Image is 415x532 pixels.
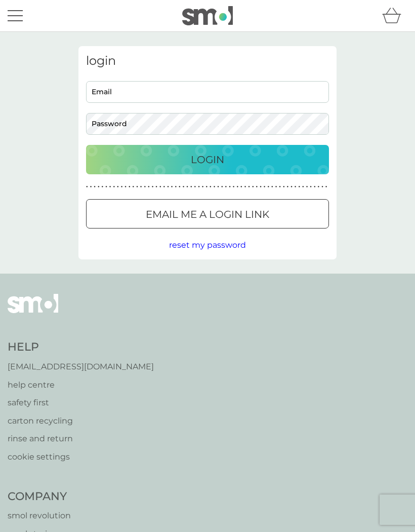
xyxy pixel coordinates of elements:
a: rinse and return [8,432,154,445]
p: ● [133,184,135,189]
p: ● [152,184,154,189]
p: ● [179,184,181,189]
p: ● [136,184,138,189]
p: ● [102,184,104,189]
p: ● [275,184,277,189]
p: ● [306,184,308,189]
p: ● [225,184,227,189]
p: ● [321,184,323,189]
p: ● [256,184,258,189]
a: help centre [8,378,154,392]
span: reset my password [169,240,246,250]
p: ● [325,184,327,189]
p: ● [198,184,200,189]
button: Email me a login link [86,199,329,229]
p: ● [202,184,204,189]
p: ● [205,184,207,189]
p: ● [214,184,216,189]
p: ● [217,184,219,189]
p: ● [210,184,212,189]
p: ● [290,184,293,189]
p: Email me a login link [146,206,269,222]
p: ● [163,184,165,189]
p: ● [271,184,273,189]
p: ● [267,184,269,189]
p: ● [279,184,281,189]
p: ● [240,184,242,189]
p: ● [94,184,96,189]
p: ● [190,184,192,189]
p: ● [260,184,262,189]
p: ● [244,184,246,189]
img: smol [182,6,233,25]
p: ● [98,184,100,189]
p: ● [109,184,111,189]
p: ● [194,184,196,189]
img: smol [8,294,58,328]
p: ● [86,184,88,189]
button: reset my password [169,239,246,252]
p: ● [167,184,169,189]
p: ● [310,184,312,189]
p: ● [129,184,131,189]
p: ● [183,184,185,189]
p: ● [221,184,223,189]
p: ● [302,184,304,189]
p: Login [191,151,224,168]
p: ● [264,184,266,189]
p: ● [155,184,157,189]
p: ● [283,184,285,189]
p: ● [121,184,123,189]
p: ● [117,184,119,189]
p: ● [175,184,177,189]
h3: login [86,54,329,68]
p: ● [140,184,142,189]
p: ● [148,184,150,189]
a: carton recycling [8,414,154,428]
button: Login [86,145,329,174]
a: [EMAIL_ADDRESS][DOMAIN_NAME] [8,360,154,373]
p: ● [236,184,238,189]
div: basket [382,6,407,26]
h4: Company [8,489,116,505]
p: ● [295,184,297,189]
p: ● [298,184,300,189]
p: ● [287,184,289,189]
p: ● [318,184,320,189]
p: ● [233,184,235,189]
a: safety first [8,396,154,409]
p: ● [113,184,115,189]
button: menu [8,6,23,25]
p: ● [229,184,231,189]
p: ● [124,184,127,189]
a: cookie settings [8,450,154,464]
p: ● [314,184,316,189]
p: ● [252,184,254,189]
p: ● [171,184,173,189]
p: ● [144,184,146,189]
p: ● [248,184,250,189]
p: ● [90,184,92,189]
p: ● [186,184,188,189]
p: ● [105,184,107,189]
h4: Help [8,339,154,355]
a: smol revolution [8,509,116,522]
p: ● [159,184,161,189]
